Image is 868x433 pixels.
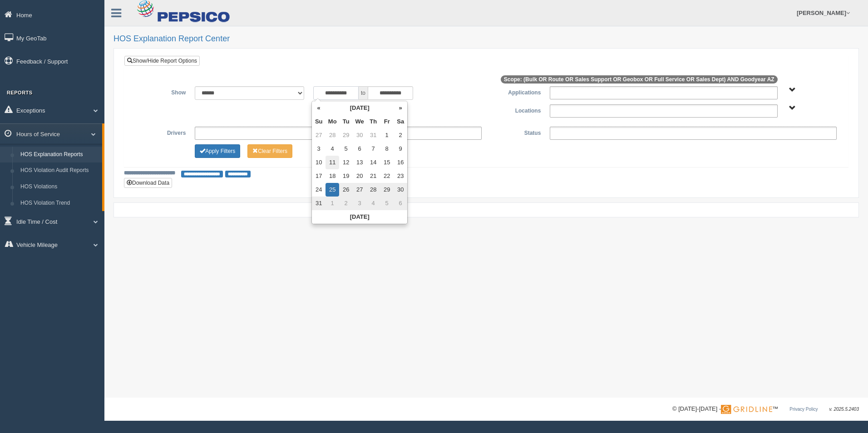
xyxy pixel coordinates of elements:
[339,142,353,156] td: 5
[325,169,339,183] td: 18
[380,183,394,197] td: 29
[325,156,339,169] td: 11
[394,115,407,128] th: Sa
[380,169,394,183] td: 22
[312,169,325,183] td: 17
[394,156,407,169] td: 16
[353,115,366,128] th: We
[312,142,325,156] td: 3
[325,183,339,197] td: 25
[353,156,366,169] td: 13
[394,183,407,197] td: 30
[380,128,394,142] td: 1
[353,169,366,183] td: 20
[325,101,394,115] th: [DATE]
[789,407,818,412] a: Privacy Policy
[394,169,407,183] td: 23
[312,156,325,169] td: 10
[312,183,325,197] td: 24
[380,197,394,210] td: 5
[247,144,292,158] button: Change Filter Options
[394,101,407,115] th: »
[366,156,380,169] td: 14
[195,144,240,158] button: Change Filter Options
[380,115,394,128] th: Fr
[325,142,339,156] td: 4
[353,197,366,210] td: 3
[486,104,545,115] label: Locations
[339,156,353,169] td: 12
[353,183,366,197] td: 27
[16,147,102,163] a: HOS Explanation Reports
[339,169,353,183] td: 19
[394,142,407,156] td: 9
[380,142,394,156] td: 8
[366,142,380,156] td: 7
[339,183,353,197] td: 26
[672,404,859,414] div: © [DATE]-[DATE] - ™
[124,56,200,66] a: Show/Hide Report Options
[113,34,859,44] h2: HOS Explanation Report Center
[829,407,859,412] span: v. 2025.5.2403
[325,128,339,142] td: 28
[131,127,190,138] label: Drivers
[339,197,353,210] td: 2
[359,86,368,100] span: to
[312,115,325,128] th: Su
[339,115,353,128] th: Tu
[325,197,339,210] td: 1
[394,128,407,142] td: 2
[16,179,102,195] a: HOS Violations
[16,162,102,179] a: HOS Violation Audit Reports
[486,127,545,138] label: Status
[366,183,380,197] td: 28
[366,128,380,142] td: 31
[366,169,380,183] td: 21
[380,156,394,169] td: 15
[312,101,325,115] th: «
[312,197,325,210] td: 31
[721,405,772,414] img: Gridline
[131,86,190,97] label: Show
[501,75,778,84] span: Scope: (Bulk OR Route OR Sales Support OR Geobox OR Full Service OR Sales Dept) AND Goodyear AZ
[325,115,339,128] th: Mo
[366,115,380,128] th: Th
[124,178,172,188] button: Download Data
[353,128,366,142] td: 30
[312,210,407,224] th: [DATE]
[366,197,380,210] td: 4
[394,197,407,210] td: 6
[353,142,366,156] td: 6
[339,128,353,142] td: 29
[486,86,545,97] label: Applications
[16,195,102,212] a: HOS Violation Trend
[312,128,325,142] td: 27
